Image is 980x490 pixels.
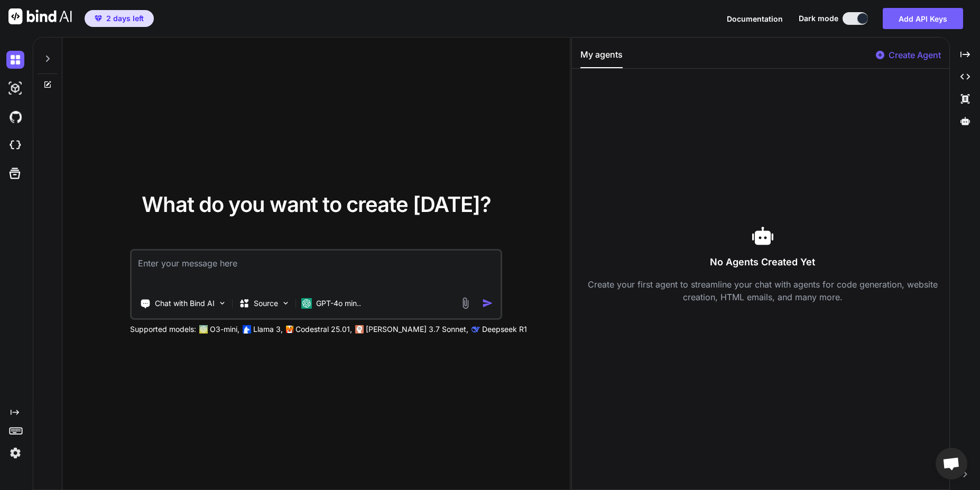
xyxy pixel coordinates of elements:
[316,298,361,309] p: GPT-4o min..
[580,255,946,270] h3: No Agents Created Yet
[130,324,196,335] p: Supported models:
[281,299,290,308] img: Pick Models
[482,324,527,335] p: Deepseek R1
[727,13,783,24] button: Documentation
[355,325,364,334] img: claude
[6,108,24,126] img: githubDark
[243,325,251,334] img: Llama2
[6,79,24,97] img: darkAi-studio
[799,13,838,24] span: Dark mode
[366,324,468,335] p: [PERSON_NAME] 3.7 Sonnet,
[936,448,967,479] a: Open chat
[883,8,963,29] button: Add API Keys
[6,444,24,462] img: settings
[8,8,72,24] img: Bind AI
[199,325,208,334] img: GPT-4
[142,191,491,217] span: What do you want to create [DATE]?
[482,298,493,309] img: icon
[286,326,293,333] img: Mistral-AI
[218,299,227,308] img: Pick Tools
[295,324,352,335] p: Codestral 25.01,
[580,278,946,303] p: Create your first agent to streamline your chat with agents for code generation, website creation...
[471,325,480,334] img: claude
[106,13,144,24] span: 2 days left
[254,298,278,309] p: Source
[6,51,24,69] img: darkChat
[301,298,312,309] img: GPT-4o mini
[459,297,471,309] img: attachment
[85,10,154,27] button: premium2 days left
[727,14,783,23] span: Documentation
[253,324,283,335] p: Llama 3,
[95,15,102,22] img: premium
[6,136,24,154] img: cloudideIcon
[155,298,215,309] p: Chat with Bind AI
[889,49,941,61] p: Create Agent
[580,48,623,68] button: My agents
[210,324,239,335] p: O3-mini,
